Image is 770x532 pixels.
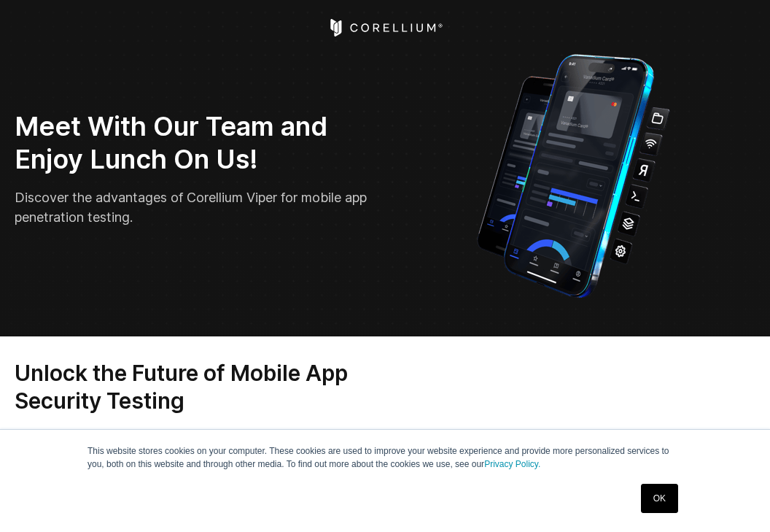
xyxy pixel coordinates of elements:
[641,484,678,513] a: OK
[484,459,540,469] a: Privacy Policy.
[15,110,400,176] h2: Meet With Our Team and Enjoy Lunch On Us!
[15,426,370,505] p: Corellium Viper is designed for penetration testers who need speed, efficiency, and deep access t...
[327,19,443,36] a: Corellium Home
[15,360,370,415] h3: Unlock the Future of Mobile App Security Testing
[464,47,683,301] img: Corellium_VIPER_Hero_1_1x
[87,444,682,471] p: This website stores cookies on your computer. These cookies are used to improve your website expe...
[15,190,367,225] span: Discover the advantages of Corellium Viper for mobile app penetration testing.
